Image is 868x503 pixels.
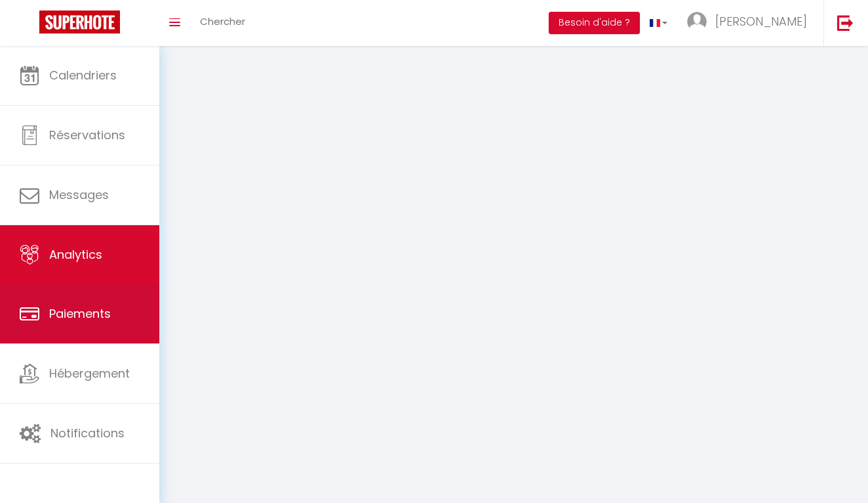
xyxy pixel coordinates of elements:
span: Analytics [49,246,102,263]
span: Hébergement [49,365,130,382]
span: Chercher [200,14,245,28]
button: Besoin d'aide ? [549,12,640,34]
span: Messages [49,186,109,203]
span: Calendriers [49,67,117,83]
img: Super Booking [39,11,120,33]
img: logout [837,14,854,31]
span: Notifications [50,425,125,441]
img: ... [687,12,707,32]
button: Ouvrir le widget de chat LiveChat [10,5,50,45]
span: [PERSON_NAME] [715,13,807,30]
span: Paiements [49,305,111,322]
span: Réservations [49,127,125,143]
